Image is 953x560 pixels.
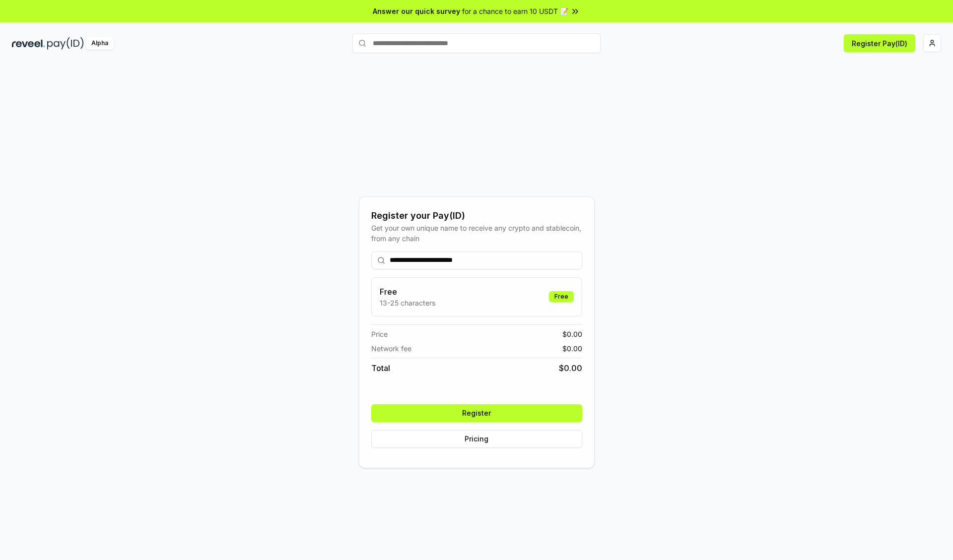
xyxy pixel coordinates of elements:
[380,286,435,298] h3: Free
[462,6,568,16] span: for a chance to earn 10 USDT 📝
[371,362,390,374] span: Total
[371,404,582,422] button: Register
[371,329,388,339] span: Price
[371,223,582,244] div: Get your own unique name to receive any crypto and stablecoin, from any chain
[371,343,411,354] span: Network fee
[12,37,45,50] img: reveel_dark
[562,343,582,354] span: $ 0.00
[373,6,460,16] span: Answer our quick survey
[371,430,582,448] button: Pricing
[844,34,915,52] button: Register Pay(ID)
[562,329,582,339] span: $ 0.00
[380,298,435,308] p: 13-25 characters
[371,209,582,223] div: Register your Pay(ID)
[559,362,582,374] span: $ 0.00
[86,37,114,50] div: Alpha
[549,291,574,302] div: Free
[47,37,84,50] img: pay_id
